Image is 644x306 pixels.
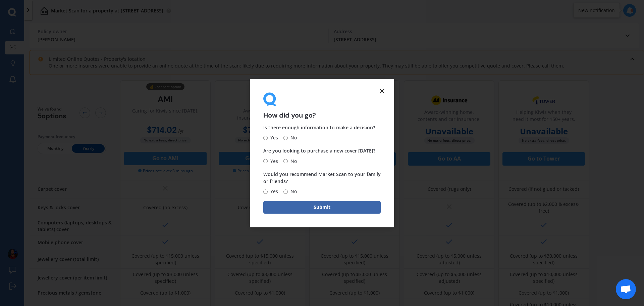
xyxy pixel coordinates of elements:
input: Yes [263,136,268,140]
input: Yes [263,189,268,194]
span: No [288,157,297,165]
input: No [283,136,288,140]
input: Yes [263,159,268,163]
span: Yes [268,134,278,142]
span: Would you recommend Market Scan to your family or friends? [263,171,381,184]
span: No [288,187,297,195]
button: Submit [263,201,381,214]
input: No [283,159,288,163]
span: Yes [268,187,278,195]
span: Yes [268,157,278,165]
a: Open chat [616,279,636,299]
span: No [288,134,297,142]
span: Is there enough information to make a decision? [263,125,375,131]
input: No [283,189,288,194]
div: How did you go? [263,92,381,119]
span: Are you looking to purchase a new cover [DATE]? [263,148,375,154]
